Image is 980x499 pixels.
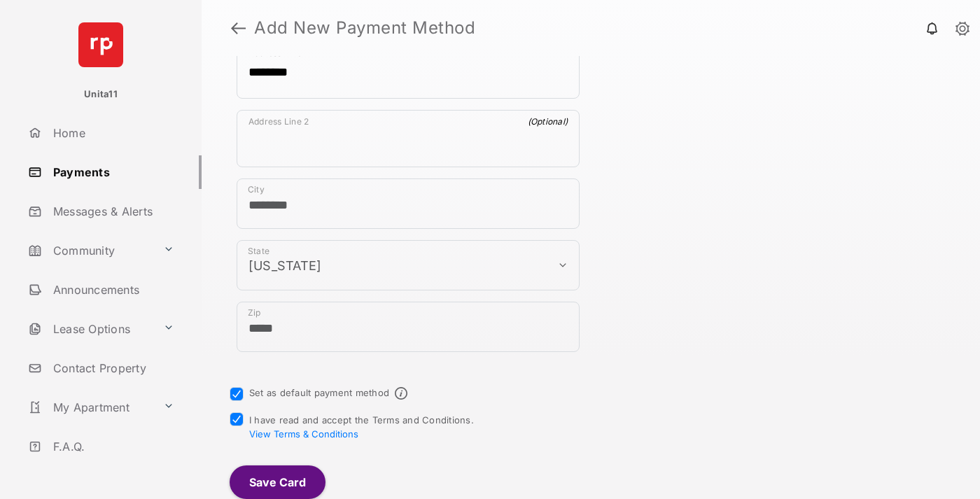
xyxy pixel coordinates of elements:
[249,414,474,440] span: I have read and accept the Terms and Conditions.
[254,20,475,36] strong: Add New Payment Method
[22,273,202,307] a: Announcements
[22,391,157,424] a: My Apartment
[22,312,157,346] a: Lease Options
[84,87,118,101] p: Unita11
[22,195,202,228] a: Messages & Alerts
[22,234,157,267] a: Community
[237,110,580,167] div: payment_method_screening[postal_addresses][addressLine2]
[237,178,580,229] div: payment_method_screening[postal_addresses][locality]
[22,430,202,463] a: F.A.Q.
[22,116,202,150] a: Home
[22,351,202,385] a: Contact Property
[237,41,580,99] div: payment_method_screening[postal_addresses][addressLine1]
[237,240,580,290] div: payment_method_screening[postal_addresses][administrativeArea]
[78,22,123,67] img: svg+xml;base64,PHN2ZyB4bWxucz0iaHR0cDovL3d3dy53My5vcmcvMjAwMC9zdmciIHdpZHRoPSI2NCIgaGVpZ2h0PSI2NC...
[230,465,325,499] button: Save Card
[237,302,580,352] div: payment_method_screening[postal_addresses][postalCode]
[249,428,358,440] button: I have read and accept the Terms and Conditions.
[22,155,202,189] a: Payments
[395,387,407,400] span: Default payment method info
[249,387,389,398] label: Set as default payment method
